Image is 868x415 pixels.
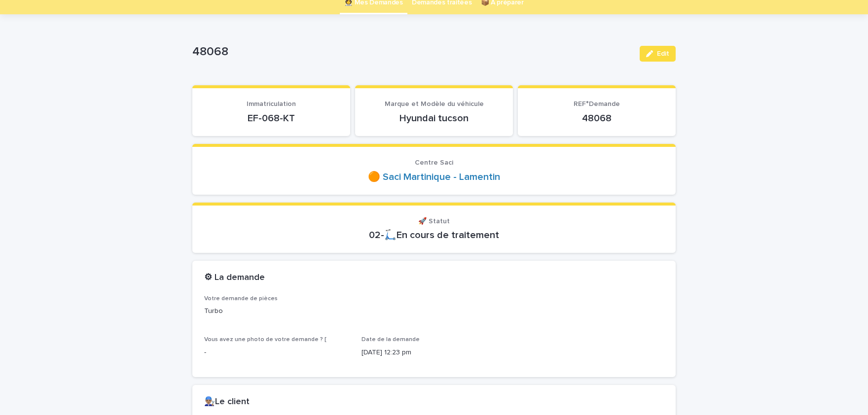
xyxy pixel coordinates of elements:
[204,112,338,124] p: EF-068-KT
[204,273,265,283] h2: ⚙ La demande
[385,101,484,107] span: Marque et Modèle du véhicule
[192,45,632,59] p: 48068
[204,306,664,316] p: Turbo
[204,296,278,302] span: Votre demande de pièces
[204,347,350,358] p: -
[415,159,453,166] span: Centre Saci
[204,397,250,408] h2: 👨🏽‍🔧Le client
[574,101,620,107] span: REF°Demande
[657,50,669,57] span: Edit
[362,347,507,358] p: [DATE] 12:23 pm
[204,337,326,343] span: Vous avez une photo de votre demande ? [
[530,112,664,124] p: 48068
[204,229,664,241] p: 02-🛴En cours de traitement
[418,218,450,225] span: 🚀 Statut
[640,46,676,62] button: Edit
[247,101,296,107] span: Immatriculation
[368,171,500,183] a: 🟠 Saci Martinique - Lamentin
[362,337,420,343] span: Date de la demande
[367,112,501,124] p: Hyundai tucson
